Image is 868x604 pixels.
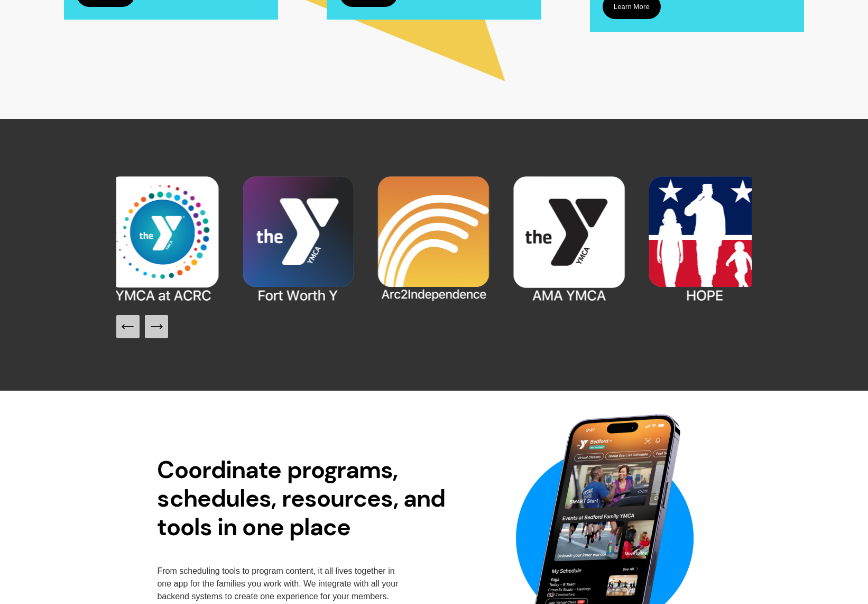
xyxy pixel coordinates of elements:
img: Copy of AMA YMCA.png [95,171,230,306]
img: Fort Worth Y (1).png [230,171,366,306]
img: Arc2Independence (1).png [366,171,501,306]
button: Previous Slide [116,315,140,338]
button: Next Slide [145,315,168,338]
img: HOPE.png [636,171,772,306]
p: From scheduling tools to program content, it all lives together in one app for the families you w... [157,565,400,603]
img: AMA YMCA.png [501,171,636,306]
h2: Coordinate programs, schedules, resources, and tools in one place [157,456,462,542]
